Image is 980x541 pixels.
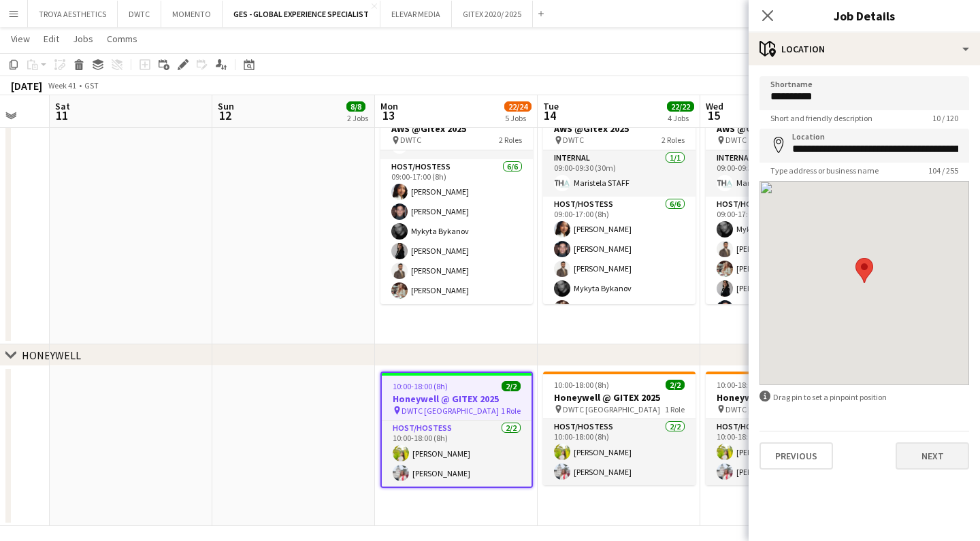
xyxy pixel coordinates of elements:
[541,108,559,123] span: 14
[118,1,161,27] button: DWTC
[706,150,858,197] app-card-role: Internal1/109:00-09:30 (30m)Maristela STAFF
[11,33,30,45] span: View
[661,135,685,145] span: 2 Roles
[5,30,35,48] a: View
[917,165,969,176] span: 104 / 255
[504,101,532,112] span: 22/24
[543,372,696,485] app-job-card: 10:00-18:00 (8h)2/2Honeywell @ GITEX 2025 DWTC [GEOGRAPHIC_DATA]1 RoleHost/Hostess2/210:00-18:00 ...
[668,113,693,123] div: 4 Jobs
[706,103,858,304] app-job-card: 09:00-17:00 (8h)7/7AWS @Gitex 2025 DWTC2 RolesInternal1/109:00-09:30 (30m)Maristela STAFFHost/Hos...
[749,7,980,24] h3: Job Details
[749,33,980,65] div: Location
[452,1,533,27] button: GITEX 2020/ 2025
[218,100,234,112] span: Sun
[543,100,559,112] span: Tue
[382,393,532,405] h3: Honeywell @ GITEX 2025
[38,30,65,48] a: Edit
[706,197,858,342] app-card-role: Host/Hostess6/609:00-17:00 (8h)Mykyta Bykanov[PERSON_NAME][PERSON_NAME][PERSON_NAME][PERSON_NAME]
[543,103,696,304] app-job-card: 09:00-17:00 (8h)7/7AWS @Gitex 2025 DWTC2 RolesInternal1/109:00-09:30 (30m)Maristela STAFFHost/Hos...
[505,113,531,123] div: 5 Jobs
[400,135,421,145] span: DWTC
[666,380,685,390] span: 2/2
[382,421,532,487] app-card-role: Host/Hostess2/210:00-18:00 (8h)[PERSON_NAME][PERSON_NAME]
[543,122,696,135] h3: AWS @Gitex 2025
[759,113,883,123] span: Short and friendly description
[73,33,93,45] span: Jobs
[725,135,747,145] span: DWTC
[665,404,685,414] span: 1 Role
[378,108,398,123] span: 13
[380,159,533,304] app-card-role: Host/Hostess6/609:00-17:00 (8h)[PERSON_NAME][PERSON_NAME]Mykyta Bykanov[PERSON_NAME][PERSON_NAME]...
[501,406,521,416] span: 1 Role
[725,404,823,414] span: DWTC [GEOGRAPHIC_DATA]
[402,406,499,416] span: DWTC [GEOGRAPHIC_DATA]
[706,122,858,135] h3: AWS @Gitex 2025
[380,100,398,112] span: Mon
[28,1,118,27] button: TROYA AESTHETICS
[667,101,694,112] span: 22/22
[67,30,99,48] a: Jobs
[759,391,969,404] div: Drag pin to set a pinpoint position
[563,404,660,414] span: DWTC [GEOGRAPHIC_DATA]
[11,79,42,93] div: [DATE]
[53,108,70,123] span: 11
[393,381,448,391] span: 10:00-18:00 (8h)
[45,80,79,91] span: Week 41
[543,391,696,404] h3: Honeywell @ GITEX 2025
[554,380,609,390] span: 10:00-18:00 (8h)
[921,113,969,123] span: 10 / 120
[706,100,723,112] span: Wed
[44,33,59,45] span: Edit
[706,391,858,404] h3: Honeywell @ GITEX 2025
[543,197,696,342] app-card-role: Host/Hostess6/609:00-17:00 (8h)[PERSON_NAME][PERSON_NAME][PERSON_NAME]Mykyta Bykanov[PERSON_NAME]
[499,135,522,145] span: 2 Roles
[759,165,889,176] span: Type address or business name
[55,100,70,112] span: Sat
[759,442,833,470] button: Previous
[346,101,365,112] span: 8/8
[706,419,858,485] app-card-role: Host/Hostess2/210:00-18:00 (8h)[PERSON_NAME][PERSON_NAME]
[223,1,380,27] button: GES - GLOBAL EXPERIENCE SPECIALIST
[101,30,143,48] a: Comms
[161,1,223,27] button: MOMENTO
[347,113,368,123] div: 2 Jobs
[380,122,533,135] h3: AWS @Gitex 2025
[704,108,723,123] span: 15
[22,348,81,362] div: HONEYWELL
[717,380,772,390] span: 10:00-18:00 (8h)
[896,442,969,470] button: Next
[216,108,234,123] span: 12
[107,33,137,45] span: Comms
[84,80,99,91] div: GST
[502,381,521,391] span: 2/2
[543,419,696,485] app-card-role: Host/Hostess2/210:00-18:00 (8h)[PERSON_NAME][PERSON_NAME]
[563,135,584,145] span: DWTC
[706,372,858,485] app-job-card: 10:00-18:00 (8h)2/2Honeywell @ GITEX 2025 DWTC [GEOGRAPHIC_DATA]1 RoleHost/Hostess2/210:00-18:00 ...
[380,103,533,304] app-job-card: 09:00-17:00 (8h)7/7AWS @Gitex 2025 DWTC2 RolesInternal1/109:00-09:30 (30m)Maristela STAFFHost/Hos...
[380,372,533,488] app-job-card: 10:00-18:00 (8h)2/2Honeywell @ GITEX 2025 DWTC [GEOGRAPHIC_DATA]1 RoleHost/Hostess2/210:00-18:00 ...
[380,1,452,27] button: ELEVAR MEDIA
[543,150,696,197] app-card-role: Internal1/109:00-09:30 (30m)Maristela STAFF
